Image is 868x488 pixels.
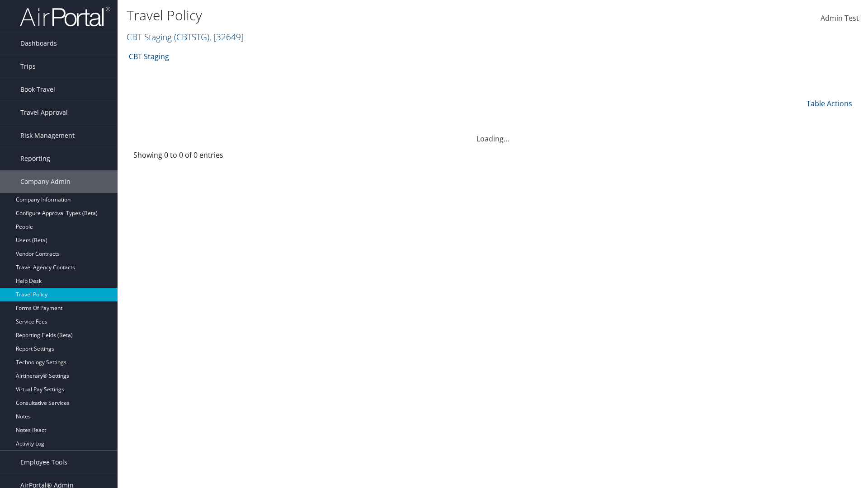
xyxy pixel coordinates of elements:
[209,31,244,43] span: , [ 32649 ]
[20,147,50,170] span: Reporting
[20,451,67,474] span: Employee Tools
[20,78,55,101] span: Book Travel
[807,99,852,108] a: Table Actions
[20,124,75,147] span: Risk Management
[127,122,859,144] div: Loading...
[20,101,68,124] span: Travel Approval
[20,55,36,78] span: Trips
[127,31,244,43] a: CBT Staging
[20,6,110,27] img: airportal-logo.png
[821,13,859,23] span: Admin Test
[174,31,209,43] span: ( CBTSTG )
[20,170,71,193] span: Company Admin
[821,5,859,33] a: Admin Test
[129,47,169,66] a: CBT Staging
[133,150,303,165] div: Showing 0 to 0 of 0 entries
[20,32,57,55] span: Dashboards
[127,6,615,25] h1: Travel Policy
